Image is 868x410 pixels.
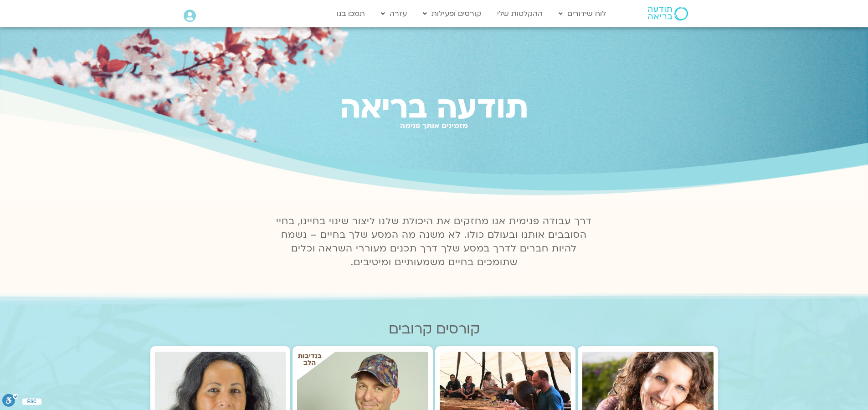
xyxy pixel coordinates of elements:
[271,215,597,269] p: דרך עבודה פנימית אנו מחזקים את היכולת שלנו ליצור שינוי בחיינו, בחיי הסובבים אותנו ובעולם כולו. לא...
[493,5,547,22] a: ההקלטות שלי
[376,5,411,22] a: עזרה
[332,5,370,22] a: תמכו בנו
[418,5,486,22] a: קורסים ופעילות
[554,5,611,22] a: לוח שידורים
[150,321,718,337] h2: קורסים קרובים
[648,7,688,20] img: תודעה בריאה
